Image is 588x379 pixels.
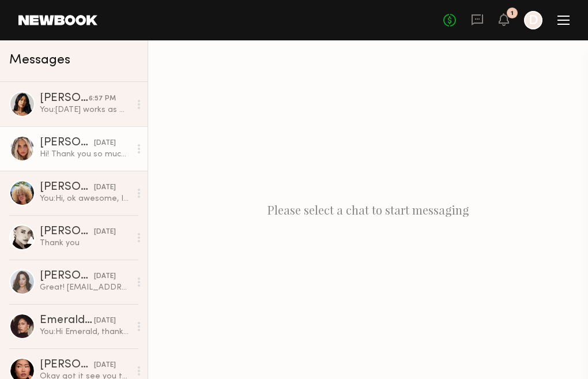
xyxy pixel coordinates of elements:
div: [PERSON_NAME] [40,137,94,149]
div: [PERSON_NAME] [40,226,94,238]
div: Hi! Thank you so much for reaching out! I’m sorry it’s taken a few days for me to get back, I jus... [40,149,130,160]
div: [PERSON_NAME] [40,182,94,193]
div: [DATE] [94,227,116,238]
div: You: Hi, ok awesome, I will message you all details shortly [40,193,130,204]
div: [DATE] [94,271,116,282]
div: [PERSON_NAME] [40,271,94,282]
div: [DATE] [94,316,116,327]
div: Please select a chat to start messaging [148,40,588,379]
span: Messages [9,54,70,67]
div: Great! [EMAIL_ADDRESS][DOMAIN_NAME]💌 [40,282,130,293]
div: Emerald L. [40,315,94,327]
div: [PERSON_NAME] [40,93,89,104]
div: 1 [511,10,514,17]
div: [DATE] [94,182,116,193]
div: Thank you [40,238,130,249]
div: [DATE] [94,360,116,371]
a: D [524,11,542,29]
div: You: Hi Emerald, thank you for your reply and the warm wishes. [40,327,130,337]
div: [DATE] [94,138,116,149]
div: [PERSON_NAME] [40,359,94,371]
div: You: [DATE] works as well [40,104,130,115]
div: 6:57 PM [89,93,116,104]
